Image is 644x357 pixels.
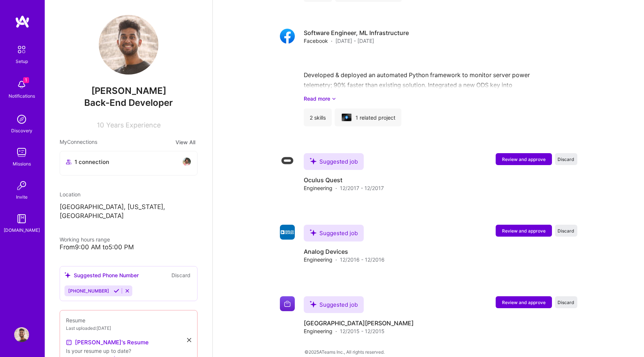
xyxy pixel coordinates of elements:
[304,256,332,263] span: Engineering
[60,138,97,146] span: My Connections
[502,156,546,162] span: Review and approve
[304,95,577,102] a: Read more
[304,225,364,241] div: Suggested job
[558,228,574,234] span: Discard
[124,288,130,294] i: Reject
[16,57,28,65] div: Setup
[558,299,574,306] span: Discard
[340,327,385,335] span: 12/2015 - 12/2015
[14,145,29,160] img: teamwork
[335,327,337,335] span: ·
[66,347,191,355] div: Is your resume up to date?
[66,339,72,345] img: Resume
[310,158,316,164] i: icon SuggestedTeams
[14,77,29,92] img: bell
[11,127,32,135] div: Discovery
[9,92,35,100] div: Notifications
[331,37,332,45] span: ·
[304,37,328,45] span: Facebook
[13,160,31,168] div: Missions
[304,327,332,335] span: Engineering
[60,236,110,243] span: Working hours range
[14,211,29,226] img: guide book
[66,338,149,347] a: [PERSON_NAME]'s Resume
[66,159,72,165] i: icon Collaborator
[342,114,351,121] img: cover
[64,271,139,279] div: Suggested Phone Number
[169,271,193,279] button: Discard
[15,15,30,28] img: logo
[280,29,295,44] img: Company logo
[60,243,198,251] div: From 9:00 AM to 5:00 PM
[332,95,336,102] i: icon ArrowDownSecondaryDark
[97,121,104,129] span: 10
[304,29,409,37] h4: Software Engineer, ML Infrastructure
[280,296,295,311] img: Company logo
[16,193,28,201] div: Invite
[335,256,337,263] span: ·
[304,108,332,126] div: 2 skills
[310,301,316,307] i: icon SuggestedTeams
[68,288,109,294] span: [PHONE_NUMBER]
[60,190,198,198] div: Location
[340,256,385,263] span: 12/2016 - 12/2016
[173,138,198,146] button: View All
[304,319,414,327] h4: [GEOGRAPHIC_DATA][PERSON_NAME]
[187,338,191,342] i: icon Close
[280,225,295,240] img: Company logo
[84,97,173,108] span: Back-End Developer
[304,153,364,170] div: Suggested job
[60,85,198,97] span: [PERSON_NAME]
[304,296,364,313] div: Suggested job
[335,108,401,126] div: 1 related project
[280,153,295,168] img: Company logo
[340,184,384,192] span: 12/2017 - 12/2017
[310,229,316,236] i: icon SuggestedTeams
[345,116,348,119] img: Company logo
[14,42,29,57] img: setup
[99,15,158,75] img: User Avatar
[60,203,198,221] p: [GEOGRAPHIC_DATA], [US_STATE], [GEOGRAPHIC_DATA]
[14,112,29,127] img: discovery
[114,288,119,294] i: Accept
[66,317,85,323] span: Resume
[304,184,332,192] span: Engineering
[335,184,337,192] span: ·
[182,157,191,166] img: avatar
[304,176,384,184] h4: Oculus Quest
[106,121,161,129] span: Years Experience
[64,272,71,278] i: icon SuggestedTeams
[23,77,29,83] span: 1
[335,37,374,45] span: [DATE] - [DATE]
[14,327,29,342] img: User Avatar
[75,158,109,166] span: 1 connection
[558,156,574,162] span: Discard
[4,226,40,234] div: [DOMAIN_NAME]
[66,324,191,332] div: Last uploaded: [DATE]
[304,247,385,256] h4: Analog Devices
[502,299,546,306] span: Review and approve
[14,178,29,193] img: Invite
[502,228,546,234] span: Review and approve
